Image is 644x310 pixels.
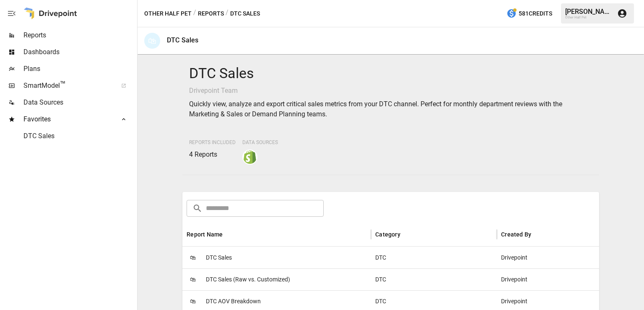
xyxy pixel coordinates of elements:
[565,16,612,19] div: Other Half Pet
[501,231,531,238] div: Created By
[23,30,135,40] span: Reports
[503,6,556,21] button: 581Credits
[223,229,235,240] button: Sort
[497,268,623,290] div: Drivepoint
[187,295,199,307] span: 🛍
[243,150,257,164] img: shopify
[565,8,612,16] div: [PERSON_NAME]
[206,247,232,268] span: DTC Sales
[532,229,544,240] button: Sort
[189,139,236,145] span: Reports Included
[206,269,290,290] span: DTC Sales (Raw vs. Customized)
[375,231,400,238] div: Category
[226,8,229,19] div: /
[242,139,278,145] span: Data Sources
[189,150,236,160] p: 4 Reports
[189,65,592,82] h4: DTC Sales
[497,247,623,268] div: Drivepoint
[23,114,112,124] span: Favorites
[189,99,592,119] p: Quickly view, analyze and export critical sales metrics from your DTC channel. Perfect for monthl...
[193,8,196,19] div: /
[144,33,160,49] div: 🛍
[187,273,199,286] span: 🛍
[401,229,413,240] button: Sort
[23,97,135,108] span: Data Sources
[189,86,592,96] p: Drivepoint Team
[167,36,198,44] div: DTC Sales
[23,64,135,74] span: Plans
[60,79,66,90] span: ™
[371,247,497,268] div: DTC
[187,251,199,264] span: 🛍
[187,231,223,238] div: Report Name
[144,8,192,19] button: Other Half Pet
[23,81,112,91] span: SmartModel
[23,131,135,141] span: DTC Sales
[371,268,497,290] div: DTC
[519,8,552,19] span: 581 Credits
[198,8,224,19] button: Reports
[23,47,135,57] span: Dashboards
